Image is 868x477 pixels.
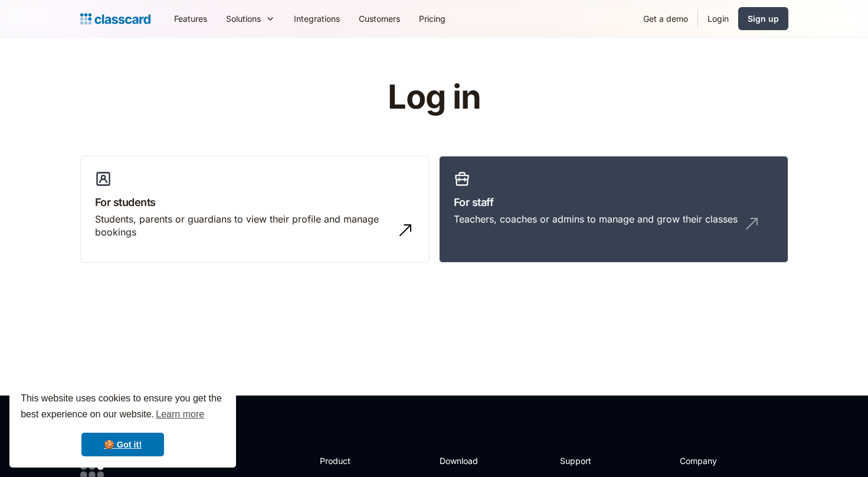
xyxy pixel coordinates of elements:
[95,213,391,239] div: Students, parents or guardians to view their profile and manage bookings
[165,5,217,32] a: Features
[154,406,206,423] a: learn more about cookies
[81,433,164,456] a: dismiss cookie message
[349,5,410,32] a: Customers
[80,11,150,27] a: home
[320,455,383,467] h2: Product
[440,455,488,467] h2: Download
[217,5,284,32] div: Solutions
[634,5,697,32] a: Get a demo
[410,5,455,32] a: Pricing
[748,12,779,25] div: Sign up
[247,79,621,116] h1: Log in
[284,5,349,32] a: Integrations
[439,156,788,263] a: For staffTeachers, coaches or admins to manage and grow their classes
[738,7,788,30] a: Sign up
[454,194,774,210] h3: For staff
[226,12,261,25] div: Solutions
[560,455,608,467] h2: Support
[80,156,430,263] a: For studentsStudents, parents or guardians to view their profile and manage bookings
[9,380,236,468] div: cookieconsent
[21,391,225,423] span: This website uses cookies to ensure you get the best experience on our website.
[680,455,758,467] h2: Company
[698,5,738,32] a: Login
[454,213,738,226] div: Teachers, coaches or admins to manage and grow their classes
[95,194,415,210] h3: For students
